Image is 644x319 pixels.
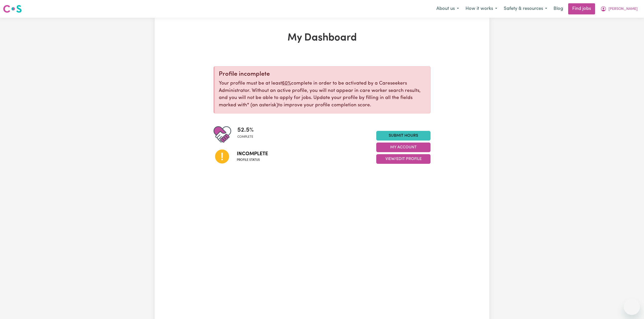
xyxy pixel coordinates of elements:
u: 60% [282,81,291,86]
a: Find jobs [568,3,595,14]
button: My Account [597,4,641,14]
button: About us [433,4,462,14]
span: Profile status [237,158,268,162]
div: Profile completeness: 52.5% [237,126,258,143]
iframe: Button to launch messaging window [624,299,640,315]
a: Careseekers logo [3,3,22,15]
h1: My Dashboard [213,32,431,44]
span: an asterisk [247,103,278,108]
span: 52.5 % [237,126,254,135]
button: Safety & resources [500,4,550,14]
a: Submit Hours [376,131,431,141]
img: Careseekers logo [3,4,22,13]
span: complete [237,135,254,139]
button: View/Edit Profile [376,154,431,164]
span: Incomplete [237,150,268,158]
button: My Account [376,143,431,152]
a: Blog [550,3,566,14]
button: How it works [462,4,500,14]
span: [PERSON_NAME] [609,6,638,12]
p: Your profile must be at least complete in order to be activated by a Careseekers Administrator. W... [219,80,426,109]
div: Profile incomplete [219,71,426,78]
